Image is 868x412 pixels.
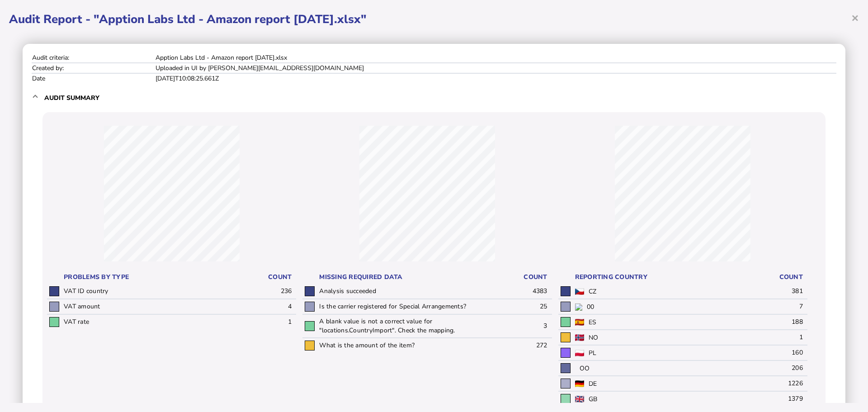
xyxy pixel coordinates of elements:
[500,314,552,338] td: 3
[755,345,807,360] td: 160
[755,330,807,345] td: 1
[755,391,807,407] td: 1379
[61,284,244,299] td: VAT ID country
[155,73,836,83] td: [DATE]T10:08:25.661Z
[32,73,155,83] td: Date
[61,314,244,329] td: VAT rate
[155,53,836,63] td: Apption Labs Ltd - Amazon report [DATE].xlsx
[32,83,836,112] mat-expansion-panel-header: Audit summary
[755,284,807,299] td: 381
[589,395,598,403] label: GB
[155,63,836,73] td: Uploaded in UI by [PERSON_NAME][EMAIL_ADDRESS][DOMAIN_NAME]
[500,270,552,284] th: Count
[575,380,584,387] img: de.png
[755,299,807,314] td: 7
[9,11,859,27] h1: Audit Report - "Apption Labs Ltd - Amazon report [DATE].xlsx"
[244,284,296,299] td: 236
[575,396,584,403] img: gb.png
[317,338,500,353] td: What is the amount of the item?
[755,376,807,391] td: 1226
[575,350,584,356] img: pl.png
[317,314,500,338] td: A blank value is not a correct value for "locations.CountryImport". Check the mapping.
[32,63,155,73] td: Created by:
[244,299,296,314] td: 4
[244,270,296,284] th: Count
[317,270,500,284] th: Missing required data
[589,349,597,357] label: PL
[575,319,584,326] img: es.png
[500,284,552,299] td: 4383
[61,270,244,284] th: Problems by type
[500,338,552,353] td: 272
[589,287,597,296] label: CZ
[587,303,594,311] label: 00
[589,318,597,327] label: ES
[755,360,807,376] td: 206
[755,314,807,330] td: 188
[755,270,807,284] th: Count
[589,333,599,342] label: NO
[575,334,584,341] img: no.png
[317,299,500,314] td: Is the carrier registered for Special Arrangements?
[61,299,244,314] td: VAT amount
[500,299,552,314] td: 25
[580,364,590,373] label: OO
[575,303,582,311] img: 00.png
[573,270,755,284] th: Reporting country
[851,9,859,26] span: ×
[44,94,99,102] h3: Audit summary
[317,284,500,299] td: Analysis succeeded
[32,53,155,63] td: Audit criteria:
[575,288,584,295] img: cz.png
[589,379,597,388] label: DE
[244,314,296,329] td: 1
